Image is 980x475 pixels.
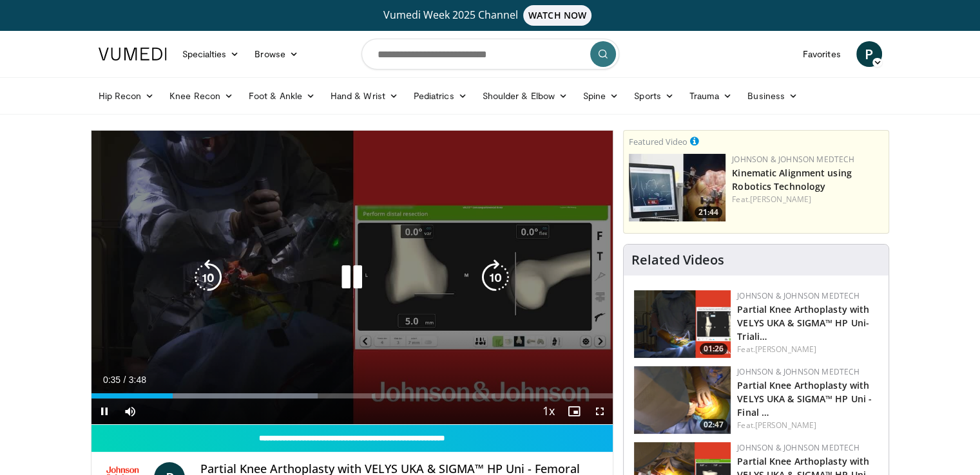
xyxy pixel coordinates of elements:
[732,154,854,165] a: Johnson & Johnson MedTech
[117,398,143,424] button: Mute
[750,194,811,205] a: [PERSON_NAME]
[91,131,613,425] video-js: Video Player
[629,136,687,147] small: Featured Video
[755,420,816,431] a: [PERSON_NAME]
[626,83,682,109] a: Sports
[634,366,731,434] img: 2dac1888-fcb6-4628-a152-be974a3fbb82.png.150x105_q85_crop-smart_upscale.png
[175,41,247,67] a: Specialties
[561,398,587,424] button: Enable picture-in-picture mode
[629,154,725,221] a: 21:44
[755,344,816,355] a: [PERSON_NAME]
[737,290,860,301] a: Johnson & Johnson MedTech
[634,366,731,434] a: 02:47
[101,5,880,26] a: Vumedi Week 2025 ChannelWATCH NOW
[129,375,146,385] span: 3:48
[737,379,872,418] a: Partial Knee Arthoplasty with VELYS UKA & SIGMA™ HP Uni - Final …
[629,154,725,221] img: 85482610-0380-4aae-aa4a-4a9be0c1a4f1.150x105_q85_crop-smart_upscale.jpg
[523,5,591,26] span: WATCH NOW
[361,39,619,70] input: Search topics, interventions
[695,207,722,218] span: 21:44
[737,344,878,355] div: Feat.
[631,252,724,268] h4: Related Videos
[732,194,883,205] div: Feat.
[682,83,740,109] a: Trauma
[91,83,162,109] a: Hip Recon
[241,83,323,109] a: Foot & Ankle
[856,41,882,67] a: P
[99,48,167,61] img: VuMedi Logo
[91,393,613,398] div: Progress Bar
[700,343,727,355] span: 01:26
[737,366,860,377] a: Johnson & Johnson MedTech
[247,41,306,67] a: Browse
[700,419,727,431] span: 02:47
[323,83,406,109] a: Hand & Wrist
[162,83,241,109] a: Knee Recon
[634,290,731,358] a: 01:26
[535,398,561,424] button: Playback Rate
[406,83,475,109] a: Pediatrics
[575,83,626,109] a: Spine
[740,83,805,109] a: Business
[737,442,860,453] a: Johnson & Johnson MedTech
[91,398,117,424] button: Pause
[103,375,120,385] span: 0:35
[795,41,849,67] a: Favorites
[737,303,869,342] a: Partial Knee Arthoplasty with VELYS UKA & SIGMA™ HP Uni- Triali…
[737,420,878,431] div: Feat.
[475,83,575,109] a: Shoulder & Elbow
[124,375,126,385] span: /
[634,290,731,358] img: 54517014-b7e0-49d7-8366-be4d35b6cc59.png.150x105_q85_crop-smart_upscale.png
[587,398,613,424] button: Fullscreen
[732,167,852,192] a: Kinematic Alignment using Robotics Technology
